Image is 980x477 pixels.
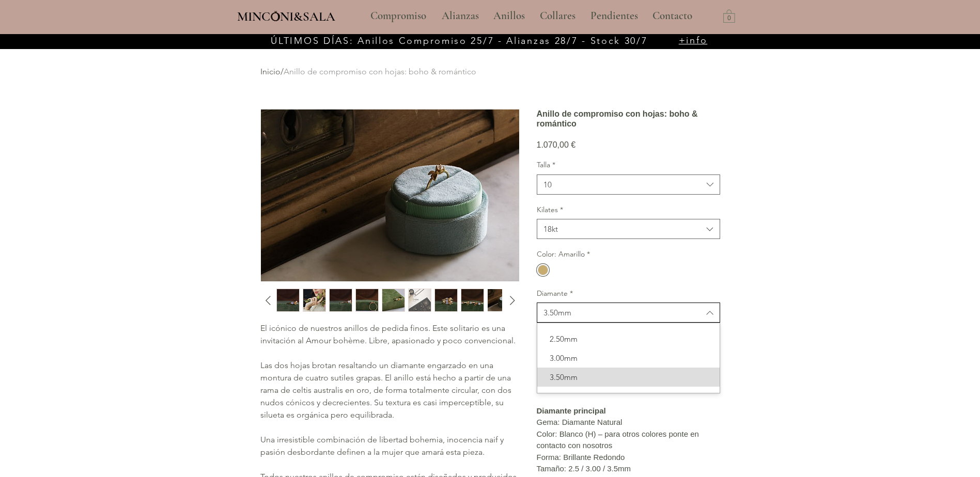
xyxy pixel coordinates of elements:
[277,289,299,311] img: Miniatura: Anillo de compromiso con hojas: boho & romántico
[723,9,735,23] a: Carrito con 0 ítems
[537,289,720,299] label: Diamante
[434,289,458,312] div: 7 / 10
[543,353,713,363] span: 3.00mm
[363,3,434,29] a: Compromiso
[356,289,378,311] img: Miniatura: Anillo de compromiso con hojas: boho & romántico
[343,3,721,29] nav: Sitio
[486,3,532,29] a: Anillos
[409,289,431,311] img: Miniatura: Anillo de compromiso con hojas: boho & romántico
[382,289,405,312] button: Miniatura: Anillo de compromiso con hojas: boho & romántico
[537,463,720,475] p: Tamaño: 2.5 / 3.00 / 3.5mm
[284,67,476,76] a: Anillo de compromiso con hojas: boho & romántico
[537,303,720,323] button: Diamante
[488,3,530,29] p: Anillos
[434,289,458,312] button: Miniatura: Anillo de compromiso con hojas: boho & romántico
[271,35,647,46] span: ÚLTIMOS DÍAS: Anillos Compromiso 25/7 - Alianzas 28/7 - Stock 30/7
[355,289,379,312] button: Miniatura: Anillo de compromiso con hojas: boho & romántico
[260,66,712,77] div: /
[434,3,486,29] a: Alianzas
[271,11,280,21] img: Minconi Sala
[537,348,720,368] div: 3.00mm
[461,289,484,311] img: Miniatura: Anillo de compromiso con hojas: boho & romántico
[487,289,510,312] button: Miniatura: Anillo de compromiso con hojas: boho & romántico
[237,9,335,24] span: MINCONI&SALA
[537,329,720,348] div: 2.50mm
[303,289,325,311] img: Miniatura: Anillo de compromiso con hojas: boho & romántico
[679,35,708,46] a: +info
[537,205,720,215] label: Kilates
[260,67,281,76] a: Inicio
[260,322,519,347] p: El icónico de nuestros anillos de pedida finos. Este solitario es una invitación al Amour bohème....
[505,293,518,308] button: Diapositiva siguiente
[355,289,379,312] div: 4 / 10
[537,452,720,464] p: Forma: Brillante Redondo
[645,3,701,29] a: Contacto
[537,140,576,149] span: 1.070,00 €
[543,372,713,383] span: 3.50mm
[329,289,352,312] button: Miniatura: Anillo de compromiso con hojas: boho & romántico
[382,289,405,312] div: 5 / 10
[537,406,606,415] strong: Diamante principal
[260,293,274,308] button: Diapositiva anterior
[330,289,352,311] img: Miniatura: Anillo de compromiso con hojas: boho & romántico
[537,109,720,129] h1: Anillo de compromiso con hojas: boho & romántico
[260,109,520,282] button: Anillo de compromiso con hojas: boho & románticoAgrandar
[537,174,720,195] button: Talla
[535,3,581,29] p: Collares
[647,3,697,29] p: Contacto
[260,359,519,421] p: Las dos hojas brotan resaltando un diamante engarzado en una montura de cuatro sutiles grapas. El...
[382,289,405,311] img: Miniatura: Anillo de compromiso con hojas: boho & romántico
[543,333,713,344] span: 2.50mm
[543,307,571,318] div: 3.50mm
[537,160,720,170] label: Talla
[537,368,720,387] div: 3.50mm
[537,219,720,239] button: Kilates
[537,249,590,260] legend: Color: Amarillo
[488,289,510,311] img: Miniatura: Anillo de compromiso con hojas: boho & romántico
[532,3,583,29] a: Collares
[537,428,720,452] p: Color: Blanco (H) – para otros colores ponte en contacto con nosotros
[583,3,645,29] a: Pendientes
[276,289,300,312] div: 1 / 10
[585,3,643,29] p: Pendientes
[408,289,431,312] button: Miniatura: Anillo de compromiso con hojas: boho & romántico
[543,224,558,234] div: 18kt
[437,3,484,29] p: Alianzas
[276,289,300,312] button: Miniatura: Anillo de compromiso con hojas: boho & romántico
[461,289,484,312] div: 8 / 10
[303,289,326,312] button: Miniatura: Anillo de compromiso con hojas: boho & romántico
[487,289,510,312] div: 9 / 10
[260,434,519,458] p: Una irresistible combinación de libertad bohemia, inocencia naif y pasión desbordante definen a l...
[727,15,731,22] text: 0
[329,289,352,312] div: 3 / 10
[237,7,335,24] a: MINCONI&SALA
[408,289,431,312] div: 6 / 10
[261,109,519,281] img: Anillo de compromiso con hojas: boho & romántico
[461,289,484,312] button: Miniatura: Anillo de compromiso con hojas: boho & romántico
[303,289,326,312] div: 2 / 10
[537,417,720,428] p: Gema: Diamante Natural
[543,179,552,190] div: 10
[435,289,457,311] img: Miniatura: Anillo de compromiso con hojas: boho & romántico
[365,3,431,29] p: Compromiso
